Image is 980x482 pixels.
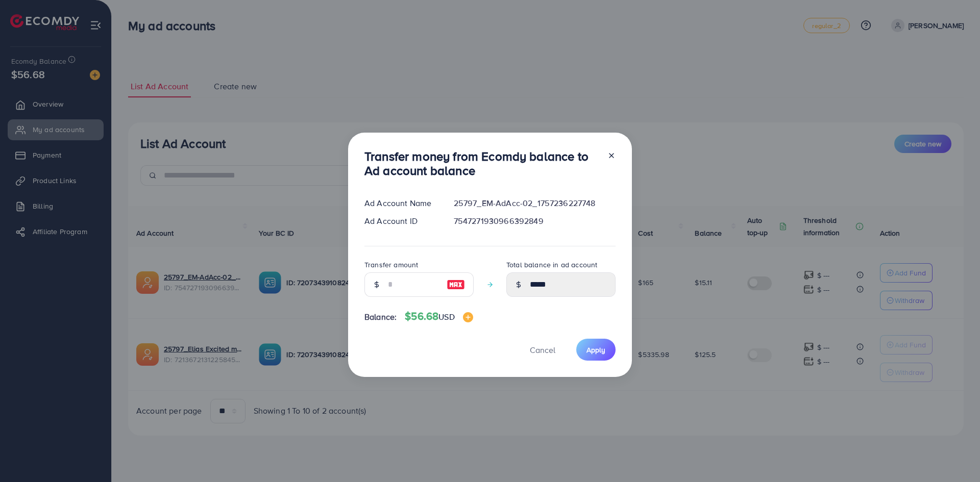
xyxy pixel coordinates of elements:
[576,339,616,361] button: Apply
[364,311,397,323] span: Balance:
[586,345,605,355] span: Apply
[364,149,599,179] h3: Transfer money from Ecomdy balance to Ad account balance
[364,260,418,270] label: Transfer amount
[405,310,473,323] h4: $56.68
[356,215,446,227] div: Ad Account ID
[506,260,597,270] label: Total balance in ad account
[517,339,568,361] button: Cancel
[356,197,446,209] div: Ad Account Name
[530,344,555,356] span: Cancel
[463,312,473,322] img: image
[446,197,624,209] div: 25797_EM-AdAcc-02_1757236227748
[438,311,454,322] span: USD
[447,278,465,291] img: image
[446,215,624,227] div: 7547271930966392849
[937,436,972,474] iframe: Chat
